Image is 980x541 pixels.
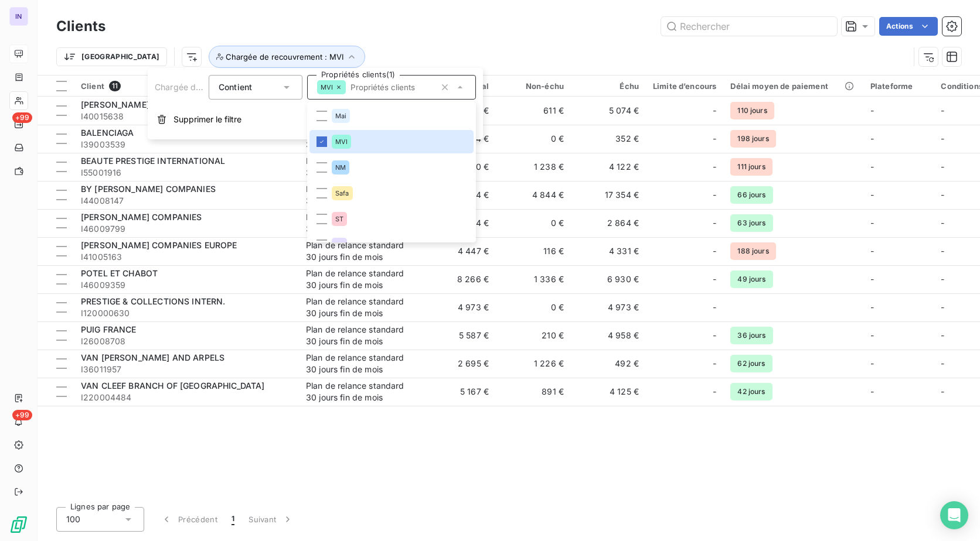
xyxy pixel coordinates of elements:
[578,81,639,91] div: Échu
[870,302,874,312] span: -
[306,296,414,319] div: Plan de relance standard 30 jours fin de mois
[9,7,28,26] div: IN
[81,195,292,207] span: I44008147
[571,237,646,265] td: 4 331 €
[730,102,774,119] span: 110 jours
[730,383,772,400] span: 42 jours
[12,410,32,420] span: +99
[346,82,435,93] input: Propriétés clients
[496,350,571,378] td: 1 226 €
[730,242,775,260] span: 188 jours
[66,513,80,525] span: 100
[421,293,496,321] td: 4 973 €
[941,105,944,115] span: -
[421,265,496,293] td: 8 266 €
[81,251,292,263] span: I41005163
[571,153,646,181] td: 4 122 €
[571,265,646,293] td: 6 930 €
[496,237,571,265] td: 116 €
[870,246,874,256] span: -
[335,164,346,171] span: NM
[571,350,646,378] td: 492 €
[941,133,944,143] span: -
[421,237,496,265] td: 4 447 €
[940,501,968,529] div: Open Intercom Messenger
[661,17,837,36] input: Rechercher
[81,335,292,347] span: I26008708
[81,279,292,291] span: I46009359
[154,507,224,532] button: Précédent
[56,47,167,66] button: [GEOGRAPHIC_DATA]
[335,190,349,197] span: Safa
[571,321,646,350] td: 4 958 €
[870,162,874,172] span: -
[870,274,874,284] span: -
[713,245,716,257] span: -
[306,268,414,291] div: Plan de relance standard 30 jours fin de mois
[870,330,874,340] span: -
[306,211,414,235] div: Plan de relance standard 30 jours fin de mois
[12,112,32,123] span: +99
[713,161,716,173] span: -
[571,378,646,406] td: 4 125 €
[226,52,343,61] span: Chargée de recouvrement : MVI
[870,218,874,228] span: -
[941,218,944,228] span: -
[232,513,234,525] span: 1
[503,81,564,91] div: Non-échu
[335,138,348,145] span: MVI
[870,105,874,115] span: -
[941,246,944,256] span: -
[571,125,646,153] td: 352 €
[941,358,944,368] span: -
[941,302,944,312] span: -
[941,190,944,200] span: -
[306,352,414,375] div: Plan de relance standard 30 jours fin de mois
[730,186,773,204] span: 66 jours
[496,181,571,209] td: 4 844 €
[421,350,496,378] td: 2 695 €
[335,112,346,119] span: Mai
[56,16,106,37] h3: Clients
[496,125,571,153] td: 0 €
[81,307,292,319] span: I120000630
[306,183,414,207] div: Plan de relance standard 30 jours fin de mois
[713,358,716,369] span: -
[241,507,301,532] button: Suivant
[713,217,716,229] span: -
[571,209,646,237] td: 2 864 €
[306,380,414,403] div: Plan de relance standard 30 jours fin de mois
[496,321,571,350] td: 210 €
[81,139,292,150] span: I39003539
[496,378,571,406] td: 891 €
[81,352,224,362] span: VAN [PERSON_NAME] AND ARPELS
[713,133,716,145] span: -
[81,268,158,278] span: POTEL ET CHABOT
[730,270,773,288] span: 49 jours
[571,293,646,321] td: 4 973 €
[421,321,496,350] td: 5 587 €
[730,158,772,176] span: 111 jours
[496,293,571,321] td: 0 €
[81,100,149,109] span: [PERSON_NAME]
[571,97,646,125] td: 5 074 €
[81,296,226,306] span: PRESTIGE & COLLECTIONS INTERN.
[421,378,496,406] td: 5 167 €
[81,184,216,194] span: BY [PERSON_NAME] COMPANIES
[713,330,716,341] span: -
[713,386,716,398] span: -
[879,17,938,36] button: Actions
[713,302,716,313] span: -
[713,105,716,117] span: -
[81,240,237,250] span: [PERSON_NAME] COMPANIES EUROPE
[81,212,202,222] span: [PERSON_NAME] COMPANIES
[209,46,365,68] button: Chargée de recouvrement : MVI
[713,189,716,201] span: -
[941,162,944,172] span: -
[81,111,292,122] span: I40015638
[173,114,241,125] span: Supprimer le filtre
[941,386,944,396] span: -
[109,81,121,91] span: 11
[81,392,292,403] span: I220004484
[730,130,775,148] span: 198 jours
